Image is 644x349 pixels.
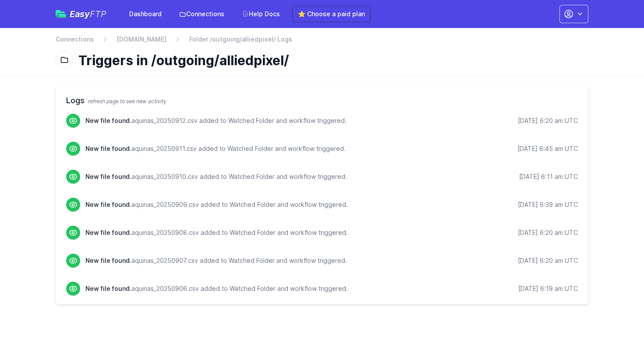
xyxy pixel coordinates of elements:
[85,201,131,208] span: New file found.
[85,200,348,209] p: aquinas_20250909.csv added to Watched Folder and workflow triggered.
[70,10,106,18] span: Easy
[56,10,66,18] img: easyftp_logo.png
[518,116,578,125] div: [DATE] 6:20 am UTC
[85,144,346,153] p: aquinas_20250911.csv added to Watched Folder and workflow triggered.
[85,284,348,293] p: aquinas_20250906.csv added to Watched Folder and workflow triggered.
[85,285,131,292] span: New file found.
[85,145,131,152] span: New file found.
[85,172,347,181] p: aquinas_20250910.csv added to Watched Folder and workflow triggered.
[519,172,578,181] div: [DATE] 6:11 am UTC
[517,144,578,153] div: [DATE] 6:45 am UTC
[85,228,348,237] p: aquinas_20250908.csv added to Watched Folder and workflow triggered.
[85,173,131,180] span: New file found.
[85,256,347,265] p: aquinas_20250907.csv added to Watched Folder and workflow triggered.
[88,98,166,105] span: refresh page to see new activity
[292,6,371,22] a: ⭐ Choose a paid plan
[56,35,588,49] nav: Breadcrumb
[124,6,167,22] a: Dashboard
[518,284,578,293] div: [DATE] 6:19 am UTC
[174,6,230,22] a: Connections
[518,228,578,237] div: [DATE] 6:20 am UTC
[189,35,292,44] span: Folder /outgoing/alliedpixel/ Logs
[85,229,131,236] span: New file found.
[66,94,578,107] h2: Logs
[78,52,581,68] h1: Triggers in /outgoing/alliedpixel/
[518,200,578,209] div: [DATE] 6:39 am UTC
[85,116,347,125] p: aquinas_20250912.csv added to Watched Folder and workflow triggered.
[518,256,578,265] div: [DATE] 6:20 am UTC
[237,6,285,22] a: Help Docs
[56,10,106,18] a: EasyFTP
[56,35,94,44] a: Connections
[90,9,106,19] span: FTP
[117,35,166,44] a: [DOMAIN_NAME]
[85,257,131,264] span: New file found.
[85,117,131,124] span: New file found.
